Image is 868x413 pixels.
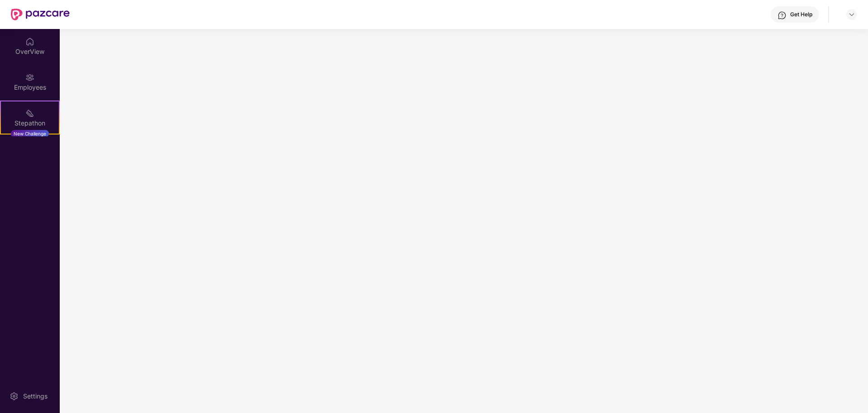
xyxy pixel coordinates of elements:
div: Settings [20,392,50,401]
div: Get Help [790,11,812,18]
img: svg+xml;base64,PHN2ZyBpZD0iRHJvcGRvd24tMzJ4MzIiIHhtbG5zPSJodHRwOi8vd3d3LnczLm9yZy8yMDAwL3N2ZyIgd2... [848,11,855,18]
img: svg+xml;base64,PHN2ZyBpZD0iSG9tZSIgeG1sbnM9Imh0dHA6Ly93d3cudzMub3JnLzIwMDAvc3ZnIiB3aWR0aD0iMjAiIG... [25,37,34,46]
img: svg+xml;base64,PHN2ZyB4bWxucz0iaHR0cDovL3d3dy53My5vcmcvMjAwMC9zdmciIHdpZHRoPSIyMSIgaGVpZ2h0PSIyMC... [25,109,34,118]
img: svg+xml;base64,PHN2ZyBpZD0iSGVscC0zMngzMiIgeG1sbnM9Imh0dHA6Ly93d3cudzMub3JnLzIwMDAvc3ZnIiB3aWR0aD... [777,11,787,20]
div: New Challenge [11,130,49,137]
img: svg+xml;base64,PHN2ZyBpZD0iRW1wbG95ZWVzIiB4bWxucz0iaHR0cDovL3d3dy53My5vcmcvMjAwMC9zdmciIHdpZHRoPS... [25,73,34,82]
div: Stepathon [1,119,59,128]
img: svg+xml;base64,PHN2ZyBpZD0iU2V0dGluZy0yMHgyMCIgeG1sbnM9Imh0dHA6Ly93d3cudzMub3JnLzIwMDAvc3ZnIiB3aW... [10,392,19,401]
img: New Pazcare Logo [11,9,70,20]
